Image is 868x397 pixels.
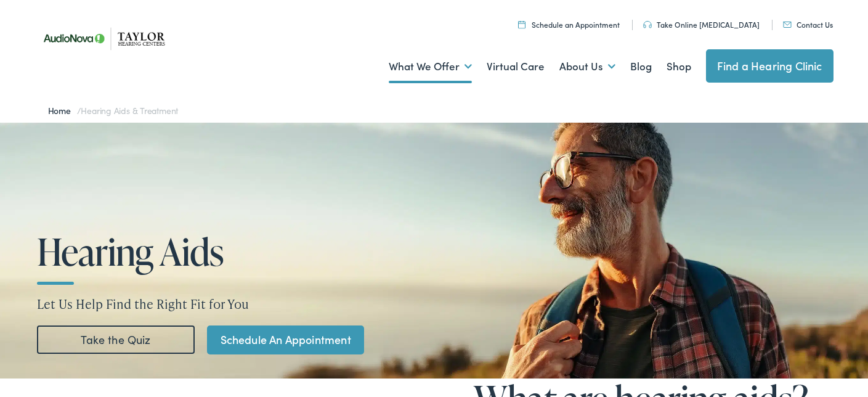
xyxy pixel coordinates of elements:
a: About Us [559,44,615,89]
a: Virtual Care [487,44,545,89]
a: Schedule An Appointment [207,325,364,354]
h1: Hearing Aids [37,231,412,272]
p: Let Us Help Find the Right Fit for You [37,295,831,313]
span: / [48,104,179,117]
img: utility icon [783,22,792,28]
a: Home [48,104,77,117]
img: utility icon [518,20,525,28]
span: Hearing Aids & Treatment [81,104,178,117]
a: Find a Hearing Clinic [706,49,834,83]
a: Contact Us [783,19,833,30]
a: Shop [667,44,691,89]
a: What We Offer [389,44,472,89]
a: Take the Quiz [37,325,195,354]
a: Schedule an Appointment [518,19,620,30]
a: Take Online [MEDICAL_DATA] [643,19,760,30]
img: utility icon [643,21,652,28]
a: Blog [630,44,652,89]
